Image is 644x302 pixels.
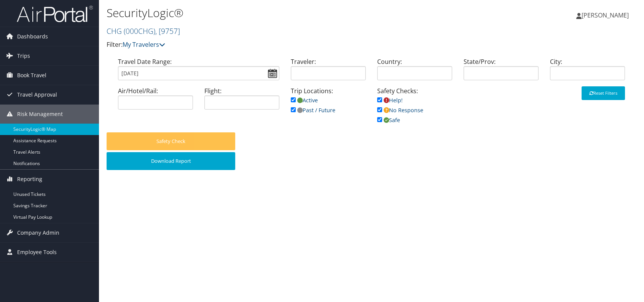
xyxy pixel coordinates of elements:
a: Past / Future [291,106,335,114]
span: Reporting [17,170,42,189]
span: Risk Management [17,105,63,124]
a: My Travelers [123,40,165,49]
a: Active [291,97,318,104]
span: Trips [17,46,30,65]
span: Company Admin [17,223,59,242]
span: Employee Tools [17,243,57,262]
span: Travel Approval [17,85,57,104]
span: , [ 9757 ] [155,26,180,36]
div: Travel Date Range: [112,57,285,86]
a: CHG [107,26,180,36]
button: Reset Filters [582,86,625,100]
span: ( 000CHG ) [124,26,155,36]
h1: SecurityLogic® [107,5,460,21]
a: Help! [377,97,403,104]
img: airportal-logo.png [17,5,93,23]
div: Safety Checks: [371,86,458,132]
div: Country: [371,57,458,86]
div: State/Prov: [458,57,544,86]
button: Safety Check [107,132,235,150]
div: Traveler: [285,57,371,86]
div: City: [544,57,631,86]
span: [PERSON_NAME] [582,11,629,19]
a: [PERSON_NAME] [576,4,636,27]
a: Safe [377,116,400,124]
span: Dashboards [17,27,48,46]
p: Filter: [107,40,460,50]
div: Flight: [199,86,285,116]
button: Download Report [107,152,235,170]
div: Air/Hotel/Rail: [112,86,199,116]
div: Trip Locations: [285,86,371,122]
a: No Response [377,106,423,114]
span: Book Travel [17,66,46,85]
